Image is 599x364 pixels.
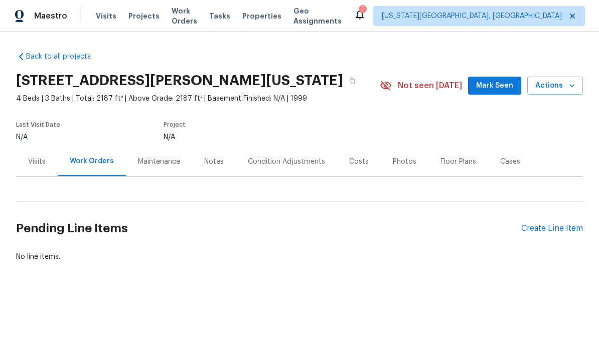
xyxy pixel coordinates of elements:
[16,52,112,62] a: Back to all projects
[476,80,513,92] span: Mark Seen
[500,157,520,167] div: Cases
[204,157,224,167] div: Notes
[209,13,230,20] span: Tasks
[16,76,343,86] h2: [STREET_ADDRESS][PERSON_NAME][US_STATE]
[242,11,281,21] span: Properties
[70,156,114,166] div: Work Orders
[128,11,160,21] span: Projects
[96,11,116,21] span: Visits
[527,77,583,95] button: Actions
[382,11,562,21] span: [US_STATE][GEOGRAPHIC_DATA], [GEOGRAPHIC_DATA]
[138,157,180,167] div: Maintenance
[172,6,197,26] span: Work Orders
[16,94,380,104] span: 4 Beds | 3 Baths | Total: 2187 ft² | Above Grade: 2187 ft² | Basement Finished: N/A | 1999
[16,252,583,262] div: No line items.
[248,157,325,167] div: Condition Adjustments
[440,157,476,167] div: Floor Plans
[361,4,364,14] div: 7
[393,157,416,167] div: Photos
[16,122,60,128] span: Last Visit Date
[343,72,361,90] button: Copy Address
[164,122,186,128] span: Project
[28,157,46,167] div: Visits
[535,80,575,92] span: Actions
[293,6,342,26] span: Geo Assignments
[349,157,369,167] div: Costs
[16,134,60,141] div: N/A
[398,81,462,91] span: Not seen [DATE]
[164,134,356,141] div: N/A
[521,224,583,233] div: Create Line Item
[468,77,521,95] button: Mark Seen
[16,205,521,252] h2: Pending Line Items
[34,11,67,21] span: Maestro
